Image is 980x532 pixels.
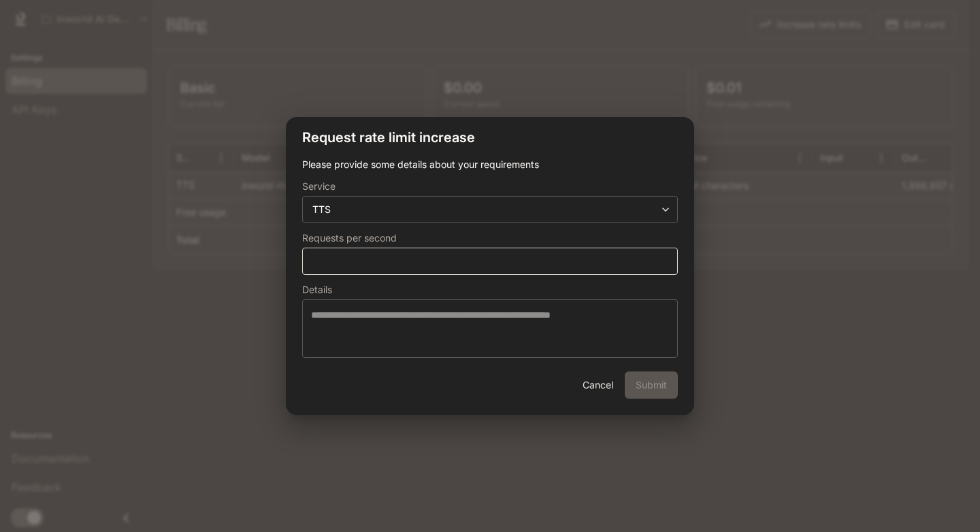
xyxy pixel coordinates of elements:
[576,371,619,399] button: Cancel
[302,158,678,171] p: Please provide some details about your requirements
[303,203,677,216] div: TTS
[302,233,397,243] p: Requests per second
[286,117,694,158] h2: Request rate limit increase
[302,182,336,191] p: Service
[302,285,332,295] p: Details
